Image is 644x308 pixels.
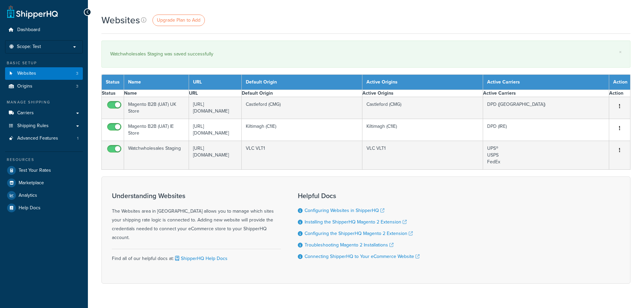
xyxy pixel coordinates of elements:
[619,49,622,55] a: ×
[305,230,413,237] a: Configuring the ShipperHQ Magento 2 Extension
[17,44,41,50] span: Scope: Test
[242,90,362,97] th: Default Origin
[17,84,32,89] span: Origins
[17,27,40,33] span: Dashboard
[124,97,189,119] td: Magento B2B (UAT) UK Store
[609,90,630,97] th: Action
[5,132,83,145] a: Advanced Features 1
[19,180,44,186] span: Marketplace
[483,97,609,119] td: DPD ([GEOGRAPHIC_DATA])
[305,253,420,260] a: Connecting ShipperHQ to Your eCommerce Website
[5,202,83,214] a: Help Docs
[298,192,420,199] h3: Helpful Docs
[305,218,407,226] a: Installing the ShipperHQ Magento 2 Extension
[5,164,83,176] a: Test Your Rates
[76,84,78,89] span: 3
[5,80,83,93] a: Origins 3
[189,141,242,170] td: [URL][DOMAIN_NAME]
[483,90,609,97] th: Active Carriers
[5,60,83,66] div: Basic Setup
[189,97,242,119] td: [URL][DOMAIN_NAME]
[112,192,281,199] h3: Understanding Websites
[112,192,281,242] div: The Websites area in [GEOGRAPHIC_DATA] allows you to manage which sites your shipping rate logic ...
[483,141,609,170] td: UPS® USPS FedEx
[242,141,362,170] td: VLC VLT1
[5,132,83,145] li: Advanced Features
[5,24,83,36] a: Dashboard
[305,207,384,214] a: Configuring Websites in ShipperHQ
[483,119,609,141] td: DPD (IRE)
[362,97,483,119] td: Castleford (CMG)
[242,75,362,90] th: Default Origin
[19,205,41,211] span: Help Docs
[5,177,83,189] a: Marketplace
[102,75,124,90] th: Status
[19,193,37,198] span: Analytics
[102,90,124,97] th: Status
[242,97,362,119] td: Castleford (CMG)
[112,249,281,263] div: Find all of our helpful docs at:
[76,71,78,76] span: 3
[124,75,189,90] th: Name
[124,141,189,170] td: Watchwholesales Staging
[362,90,483,97] th: Active Origins
[5,67,83,80] li: Websites
[5,120,83,132] a: Shipping Rules
[5,99,83,105] div: Manage Shipping
[5,157,83,163] div: Resources
[152,15,205,26] a: Upgrade Plan to Add
[174,255,228,262] a: ShipperHQ Help Docs
[19,168,51,173] span: Test Your Rates
[305,241,393,248] a: Troubleshooting Magento 2 Installations
[7,5,58,19] a: ShipperHQ Home
[5,107,83,119] a: Carriers
[5,80,83,93] li: Origins
[5,189,83,202] a: Analytics
[189,90,242,97] th: URL
[17,123,49,129] span: Shipping Rules
[483,75,609,90] th: Active Carriers
[17,71,36,76] span: Websites
[362,141,483,170] td: VLC VLT1
[5,67,83,80] a: Websites 3
[17,110,34,116] span: Carriers
[362,119,483,141] td: Kiltimagh (C1IE)
[110,49,622,59] div: Watchwholesales Staging was saved successfully
[101,14,140,27] h1: Websites
[124,90,189,97] th: Name
[189,75,242,90] th: URL
[124,119,189,141] td: Magento B2B (UAT) IE Store
[609,75,630,90] th: Action
[242,119,362,141] td: Kiltimagh (C1IE)
[157,17,200,24] span: Upgrade Plan to Add
[189,119,242,141] td: [URL][DOMAIN_NAME]
[362,75,483,90] th: Active Origins
[17,136,58,141] span: Advanced Features
[77,136,78,141] span: 1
